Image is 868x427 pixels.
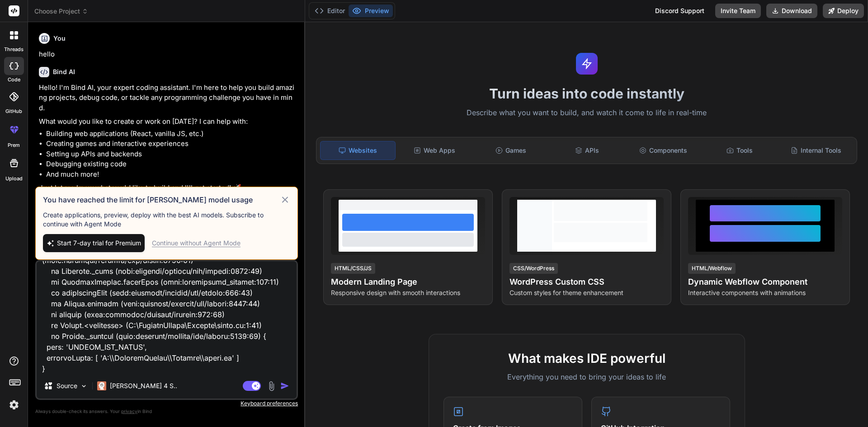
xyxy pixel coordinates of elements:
[349,5,393,17] button: Preview
[331,288,485,297] p: Responsive design with smooth interactions
[46,159,296,169] li: Debugging existing code
[57,381,77,390] p: Source
[152,239,241,248] div: Continue without Agent Mode
[509,276,664,288] h4: WordPress Custom CSS
[39,49,296,60] p: hello
[550,141,624,160] div: APIs
[397,141,472,160] div: Web Apps
[97,381,106,390] img: Claude 4 Sonnet
[43,194,280,205] h3: You have reached the limit for [PERSON_NAME] model usage
[778,141,853,160] div: Internal Tools
[5,175,23,183] label: Upload
[8,141,20,149] label: prem
[688,276,842,288] h4: Dynamic Webflow Component
[37,261,297,373] textarea: lorem ipsumdo = sitamet('consect'); adipi elitsedDO = eiusmod('./te'); incidid('utlabo').etdolo()...
[331,276,485,288] h4: Modern Landing Page
[39,83,296,113] p: Hello! I'm Bind AI, your expert coding assistant. I'm here to help you build amazing projects, de...
[110,381,177,390] p: [PERSON_NAME] 4 S..
[311,107,863,119] p: Describe what you want to build, and watch it come to life in real-time
[35,407,298,416] p: Always double-check its answers. Your in Bind
[311,5,349,17] button: Editor
[474,141,548,160] div: Games
[53,67,75,76] h6: Bind AI
[43,234,145,252] button: Start 7-day trial for Premium
[766,4,817,18] button: Download
[331,263,375,274] div: HTML/CSS/JS
[34,7,88,16] span: Choose Project
[39,183,296,193] p: Just let me know what you'd like to build and I'll get started! 🚀
[8,76,20,84] label: code
[509,263,558,274] div: CSS/WordPress
[280,381,289,390] img: icon
[6,397,22,413] img: settings
[443,371,730,382] p: Everything you need to bring your ideas to life
[46,129,296,139] li: Building web applications (React, vanilla JS, etc.)
[715,4,761,18] button: Invite Team
[121,408,137,414] span: privacy
[5,108,22,115] label: GitHub
[80,382,88,390] img: Pick Models
[443,349,730,368] h2: What makes IDE powerful
[509,288,664,297] p: Custom styles for theme enhancement
[46,169,296,180] li: And much more!
[46,149,296,160] li: Setting up APIs and backends
[823,4,864,18] button: Deploy
[266,381,277,391] img: attachment
[650,4,710,18] div: Discord Support
[46,139,296,149] li: Creating games and interactive experiences
[57,239,141,248] span: Start 7-day trial for Premium
[39,117,296,127] p: What would you like to create or work on [DATE]? I can help with:
[626,141,701,160] div: Components
[320,141,396,160] div: Websites
[311,85,863,102] h1: Turn ideas into code instantly
[43,211,290,229] p: Create applications, preview, deploy with the best AI models. Subscribe to continue with Agent Mode
[688,288,842,297] p: Interactive components with animations
[703,141,777,160] div: Tools
[4,46,24,53] label: threads
[688,263,736,274] div: HTML/Webflow
[35,400,298,407] p: Keyboard preferences
[53,34,66,43] h6: You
